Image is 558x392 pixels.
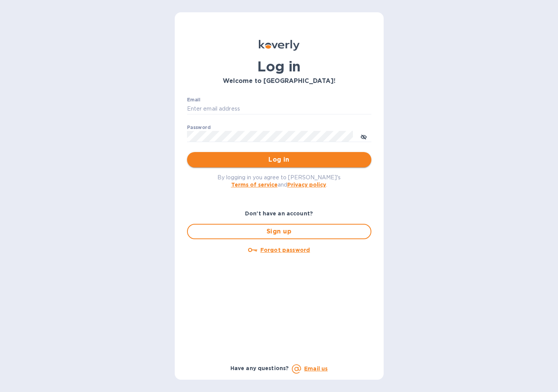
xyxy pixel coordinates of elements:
[230,365,289,371] b: Have any questions?
[187,103,371,115] input: Enter email address
[193,155,365,164] span: Log in
[231,182,278,188] a: Terms of service
[287,182,326,188] a: Privacy policy
[259,40,300,51] img: Koverly
[245,210,313,217] b: Don't have an account?
[304,366,328,372] a: Email us
[187,98,200,102] label: Email
[194,227,364,236] span: Sign up
[187,152,371,167] button: Log in
[356,129,371,144] button: toggle password visibility
[187,125,210,130] label: Password
[187,78,371,85] h3: Welcome to [GEOGRAPHIC_DATA]!
[260,247,310,253] u: Forgot password
[217,174,341,188] span: By logging in you agree to [PERSON_NAME]'s and .
[187,58,371,74] h1: Log in
[187,224,371,239] button: Sign up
